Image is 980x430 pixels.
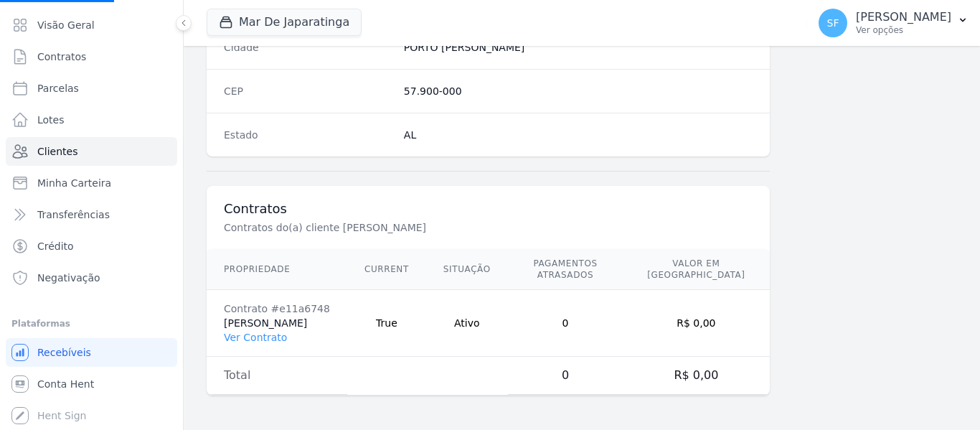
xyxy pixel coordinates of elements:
[37,81,79,95] span: Parcelas
[856,10,951,24] p: [PERSON_NAME]
[827,18,839,28] span: SF
[508,357,623,395] td: 0
[6,338,177,367] a: Recebíveis
[37,113,65,127] span: Lotes
[347,290,426,357] td: True
[347,249,426,290] th: Current
[426,290,508,357] td: Ativo
[224,84,392,98] dt: CEP
[6,42,177,71] a: Contratos
[6,370,177,398] a: Conta Hent
[37,18,95,32] span: Visão Geral
[37,144,77,159] span: Clientes
[508,249,623,290] th: Pagamentos Atrasados
[623,290,769,357] td: R$ 0,00
[856,24,951,36] p: Ver opções
[224,128,392,142] dt: Estado
[224,332,287,343] a: Ver Contrato
[207,249,347,290] th: Propriedade
[6,11,177,39] a: Visão Geral
[6,137,177,166] a: Clientes
[207,290,347,357] td: [PERSON_NAME]
[6,74,177,103] a: Parcelas
[37,176,111,190] span: Minha Carteira
[37,345,91,360] span: Recebíveis
[404,128,753,142] dd: AL
[404,40,753,55] dd: PORTO [PERSON_NAME]
[224,302,330,316] div: Contrato #e11a6748
[37,239,74,253] span: Crédito
[37,377,94,391] span: Conta Hent
[6,263,177,292] a: Negativação
[37,207,110,222] span: Transferências
[404,84,753,98] dd: 57.900-000
[11,315,171,332] div: Plataformas
[426,249,508,290] th: Situação
[6,200,177,229] a: Transferências
[224,220,706,235] p: Contratos do(a) cliente [PERSON_NAME]
[623,249,769,290] th: Valor em [GEOGRAPHIC_DATA]
[224,200,753,218] h3: Contratos
[623,357,769,395] td: R$ 0,00
[508,290,623,357] td: 0
[6,106,177,134] a: Lotes
[807,3,980,43] button: SF [PERSON_NAME] Ver opções
[37,271,100,285] span: Negativação
[207,9,362,36] button: Mar De Japaratinga
[224,40,392,55] dt: Cidade
[37,50,86,64] span: Contratos
[207,357,347,395] td: Total
[6,232,177,261] a: Crédito
[6,169,177,197] a: Minha Carteira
